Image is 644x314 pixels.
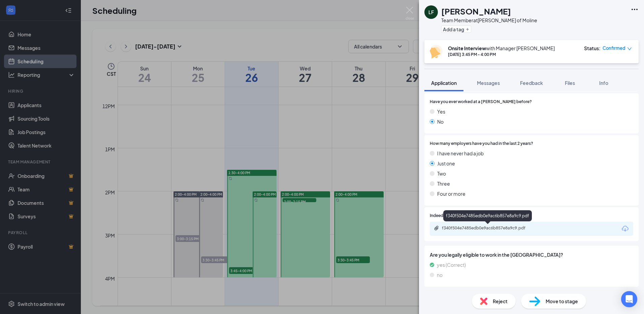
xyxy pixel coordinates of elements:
div: LF [428,9,434,15]
div: f340f504e7485edb0e9ac6b857e8a9c9.pdf [442,225,536,231]
span: Move to stage [546,297,578,305]
span: Reject [493,297,508,305]
span: Confirmed [603,45,625,52]
span: yes (Correct) [437,261,466,269]
span: How many employers have you had in the last 2 years? [430,140,533,147]
h1: [PERSON_NAME] [441,5,511,17]
span: Two [437,170,446,177]
span: Files [565,80,575,86]
span: down [627,46,632,51]
span: no [437,271,443,279]
span: No [437,118,444,125]
div: [DATE] 3:45 PM - 4:00 PM [448,52,555,57]
span: Yes [437,108,445,115]
span: Feedback [520,80,543,86]
span: Info [599,80,608,86]
span: Indeed Resume [430,213,459,219]
div: with Manager [PERSON_NAME] [448,45,555,52]
button: PlusAdd a tag [441,26,471,33]
div: Team Member at [PERSON_NAME] of Moline [441,17,537,24]
span: I have never had a job [437,150,484,157]
span: Are you legally eligible to work in the [GEOGRAPHIC_DATA]? [430,251,633,258]
span: Just one [437,160,455,167]
div: f340f504e7485edb0e9ac6b857e8a9c9.pdf [443,210,532,221]
span: Application [431,80,457,86]
span: Four or more [437,190,465,197]
div: Status : [584,45,601,52]
b: Onsite Interview [448,45,486,51]
div: Open Intercom Messenger [621,291,637,307]
svg: Paperclip [434,225,439,231]
span: Have you ever worked at a [PERSON_NAME] before? [430,99,532,105]
svg: Download [621,225,629,233]
span: Three [437,180,450,187]
svg: Plus [465,27,470,31]
span: Messages [477,80,500,86]
svg: Ellipses [631,5,639,13]
a: Paperclipf340f504e7485edb0e9ac6b857e8a9c9.pdf [434,225,543,232]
